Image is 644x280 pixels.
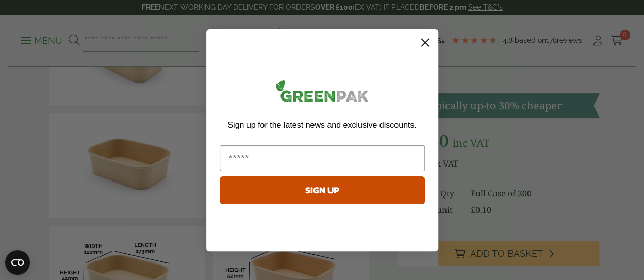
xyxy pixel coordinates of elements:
[416,34,434,52] button: Close dialog
[220,76,425,110] img: greenpak_logo
[5,250,30,275] button: Open CMP widget
[220,145,425,171] input: Email
[220,176,425,204] button: SIGN UP
[227,121,416,129] span: Sign up for the latest news and exclusive discounts.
